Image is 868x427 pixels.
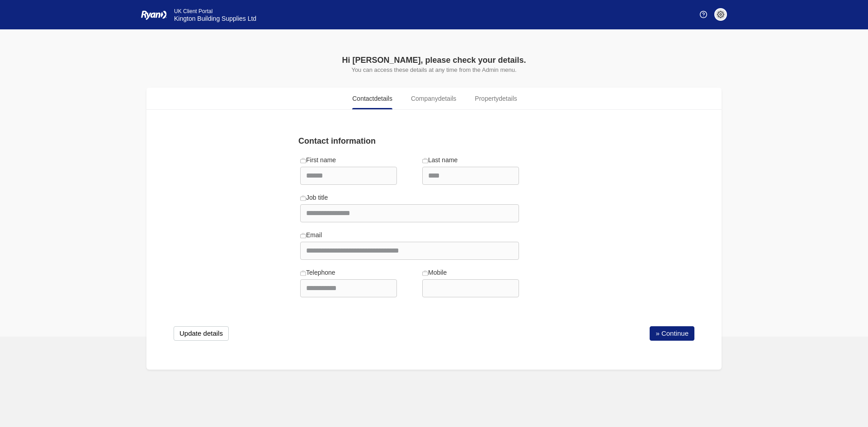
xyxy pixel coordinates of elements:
p: You can access these details at any time from the Admin menu. [244,66,624,73]
img: Help [700,11,707,18]
span: Property [475,94,517,103]
span: details [438,95,456,102]
label: Telephone [300,268,335,277]
label: Job title [300,193,328,202]
label: First name [300,155,336,165]
img: settings [717,11,724,18]
a: » Continue [650,326,694,341]
a: Contactdetails [344,88,400,109]
a: Companydetails [403,88,464,109]
label: Mobile [422,268,447,277]
span: Company [411,94,456,103]
span: details [499,95,517,102]
a: Propertydetails [467,88,524,109]
label: Email [300,230,322,240]
div: Contact information [293,135,526,147]
span: Contact [352,94,392,103]
label: Last name [422,155,458,165]
span: Kington Building Supplies Ltd [174,15,256,22]
span: UK Client Portal [174,8,212,14]
span: details [374,95,392,102]
div: Hi [PERSON_NAME], please check your details. [244,54,624,66]
button: Update details [174,326,229,341]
